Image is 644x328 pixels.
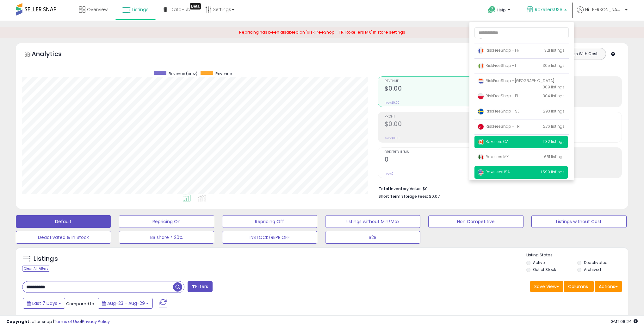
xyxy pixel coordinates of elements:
[478,108,519,114] span: RiskFreeShop - SE
[543,139,565,144] span: 1,132 listings
[34,254,58,263] h5: Listings
[478,48,519,53] span: RiskFreeShop - FR
[533,267,556,272] label: Out of Stock
[16,215,111,228] button: Default
[169,71,197,76] span: Revenue (prev)
[568,283,588,290] span: Columns
[478,124,484,130] img: turkey.png
[478,169,510,175] span: RoxellersUSA
[572,314,622,320] div: Displaying 1 to 1 of 1 items
[533,260,545,265] label: Active
[584,267,601,272] label: Archived
[535,6,562,13] span: RoxellersUSA
[87,6,108,13] span: Overview
[170,6,190,13] span: DataHub
[544,48,565,53] span: 321 listings
[478,154,484,160] img: mexico.png
[428,215,523,228] button: Non Competitive
[478,139,484,145] img: canada.png
[188,281,212,292] button: Filters
[32,49,74,60] h5: Analytics
[385,101,399,105] small: Prev: $0.00
[325,215,420,228] button: Listings without Min/Max
[385,85,496,93] h2: $0.00
[478,154,509,159] span: Roxellers MX
[22,266,50,272] div: Clear All Filters
[478,108,484,115] img: sweden.png
[483,1,517,21] a: Help
[531,215,627,228] button: Listings without Cost
[557,50,604,58] button: Listings With Cost
[478,93,484,100] img: poland.png
[16,231,111,244] button: Deactivated & In Stock
[379,194,428,199] b: Short Term Storage Fees:
[119,231,214,244] button: BB share < 20%
[429,193,440,199] span: $0.07
[98,298,153,309] button: Aug-23 - Aug-29
[385,80,496,83] span: Revenue
[385,172,393,176] small: Prev: 0
[478,139,509,144] span: Roxellers CA
[385,115,496,119] span: Profit
[385,151,496,154] span: Ordered Items
[541,169,565,175] span: 1,599 listings
[488,6,496,14] i: Get Help
[543,124,565,129] span: 276 listings
[530,281,563,292] button: Save View
[564,281,594,292] button: Columns
[6,319,110,325] div: seller snap | |
[222,231,317,244] button: INSTOCK/REPR.OFF
[478,93,519,99] span: RiskFreeShop - PL
[6,318,29,325] strong: Copyright
[23,298,65,309] button: Last 7 Days
[584,260,608,265] label: Deactivated
[379,184,617,192] li: $0
[379,186,422,191] b: Total Inventory Value:
[577,6,628,21] a: Hi [PERSON_NAME]
[544,154,565,159] span: 681 listings
[543,93,565,99] span: 304 listings
[385,156,496,164] h2: 0
[610,318,638,325] span: 2025-09-6 08:24 GMT
[497,7,506,13] span: Help
[222,215,317,228] button: Repricing Off
[478,169,484,176] img: usa.png
[543,108,565,114] span: 293 listings
[478,63,484,69] img: italy.png
[478,78,484,84] img: netherlands.png
[82,318,110,325] a: Privacy Policy
[54,318,81,325] a: Terms of Use
[478,124,520,129] span: RiskFreeShop - TR
[385,120,496,129] h2: $0.00
[543,84,565,90] span: 309 listings
[190,3,201,10] div: Tooltip anchor
[543,63,565,68] span: 305 listings
[585,6,623,13] span: Hi [PERSON_NAME]
[385,136,399,140] small: Prev: $0.00
[107,300,145,306] span: Aug-23 - Aug-29
[526,252,628,258] p: Listing States:
[119,215,214,228] button: Repricing On
[595,281,622,292] button: Actions
[66,301,95,307] span: Compared to:
[478,48,484,54] img: france.png
[239,29,405,35] span: Repricing has been disabled on 'RiskFreeShop - TR, Roxellers MX' in store settings
[32,300,57,306] span: Last 7 Days
[325,231,420,244] button: B2B
[132,6,149,13] span: Listings
[478,78,554,83] span: RiskFreeShop - [GEOGRAPHIC_DATA]
[478,63,518,68] span: RiskFreeShop - IT
[215,71,232,76] span: Revenue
